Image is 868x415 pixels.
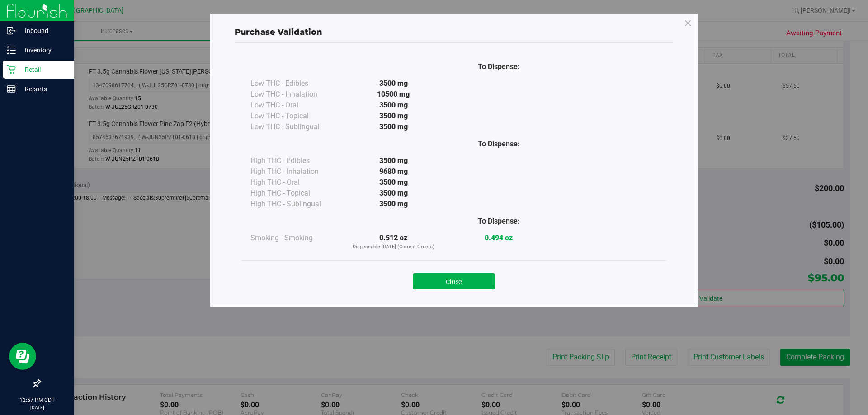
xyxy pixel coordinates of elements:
div: 3500 mg [341,78,446,89]
inline-svg: Retail [7,65,16,74]
div: Smoking - Smoking [250,233,341,243]
strong: 0.494 oz [485,233,513,242]
inline-svg: Inventory [7,46,16,55]
p: Inventory [16,45,70,56]
div: Low THC - Inhalation [250,89,341,100]
p: Retail [16,64,70,75]
div: Low THC - Edibles [250,78,341,89]
div: 0.512 oz [341,233,446,251]
inline-svg: Inbound [7,26,16,35]
div: 3500 mg [341,188,446,199]
p: 12:57 PM CDT [4,396,70,404]
div: Low THC - Sublingual [250,121,341,132]
div: 3500 mg [341,155,446,166]
div: 9680 mg [341,166,446,177]
div: High THC - Edibles [250,155,341,166]
p: Inbound [16,25,70,36]
div: Low THC - Oral [250,100,341,111]
div: High THC - Inhalation [250,166,341,177]
div: 3500 mg [341,100,446,111]
div: High THC - Oral [250,177,341,188]
iframe: Resource center [9,343,36,370]
span: Purchase Validation [235,27,322,37]
p: Reports [16,84,70,94]
div: 3500 mg [341,199,446,210]
p: Dispensable [DATE] (Current Orders) [341,243,446,251]
div: To Dispense: [446,61,552,72]
div: To Dispense: [446,216,552,227]
div: 10500 mg [341,89,446,100]
div: Low THC - Topical [250,111,341,121]
button: Close [413,273,495,289]
inline-svg: Reports [7,84,16,93]
div: 3500 mg [341,177,446,188]
div: To Dispense: [446,139,552,149]
div: High THC - Topical [250,188,341,199]
div: 3500 mg [341,111,446,121]
p: [DATE] [4,404,70,411]
div: High THC - Sublingual [250,199,341,210]
div: 3500 mg [341,121,446,132]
